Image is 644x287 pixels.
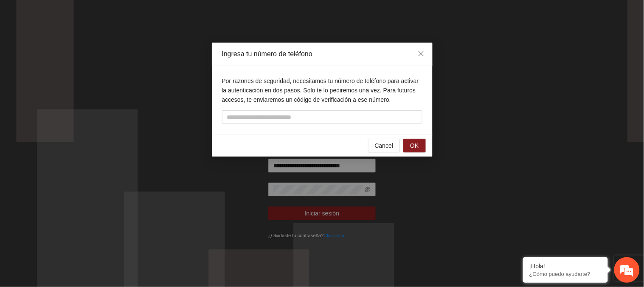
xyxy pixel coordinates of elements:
[139,4,160,25] div: Minimizar ventana de chat en vivo
[44,43,143,55] div: Chatee con nosotros ahora
[418,50,425,57] span: close
[222,49,422,59] div: Ingresa tu número de teléfono
[403,139,425,152] button: OK
[410,43,433,66] button: Close
[529,271,602,277] p: ¿Cómo puedo ayudarte?
[368,139,400,152] button: Cancel
[375,141,394,150] span: Cancel
[529,263,602,270] div: ¡Hola!
[49,95,117,181] span: Estamos en línea.
[4,194,162,224] textarea: Escriba su mensaje y pulse “Intro”
[410,141,419,150] span: OK
[222,76,422,104] p: Por razones de seguridad, necesitamos tu número de teléfono para activar la autenticación en dos ...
